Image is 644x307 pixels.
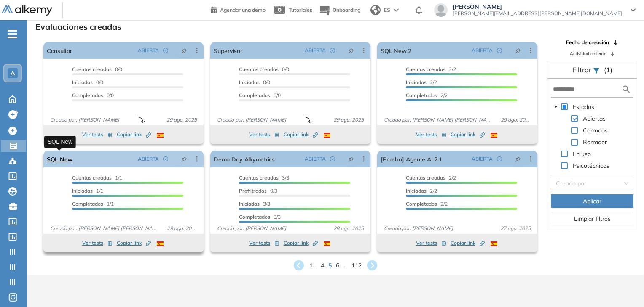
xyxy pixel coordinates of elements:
[175,152,193,166] button: pushpin
[72,188,103,194] span: 1/1
[602,267,644,307] iframe: Chat Widget
[11,70,15,77] span: A
[384,6,390,14] span: ES
[551,194,633,208] button: Aplicar
[497,156,502,161] span: check-circle
[211,4,266,14] a: Agendar una demo
[554,105,558,109] span: caret-down
[117,131,151,138] span: Copiar link
[573,162,609,169] span: Psicotécnicos
[239,214,281,220] span: 3/3
[497,48,502,53] span: check-circle
[72,79,103,85] span: 0/0
[330,48,335,53] span: check-circle
[72,66,112,72] span: Cuentas creadas
[451,239,485,247] span: Copiar link
[164,225,200,232] span: 29 ago. 2025
[509,152,527,166] button: pushpin
[239,79,260,85] span: Iniciadas
[570,50,606,57] span: Actividad reciente
[249,130,279,140] button: Ver tests
[239,66,289,72] span: 0/0
[342,152,360,166] button: pushpin
[416,238,446,248] button: Ver tests
[370,5,381,15] img: world
[138,47,159,54] span: ABIERTA
[336,261,339,270] span: 6
[220,7,266,13] span: Agendar una demo
[249,238,279,248] button: Ver tests
[406,201,437,207] span: Completados
[583,115,606,122] span: Abiertas
[381,42,411,59] a: SQL New 2
[348,47,354,54] span: pushpin
[324,241,330,246] img: ESP
[472,47,493,54] span: ABIERTA
[572,66,593,74] span: Filtrar
[515,156,521,162] span: pushpin
[157,241,164,246] img: ESP
[214,42,242,59] a: Supervisor
[551,212,633,225] button: Limpiar filtros
[604,65,612,75] span: (1)
[406,188,427,194] span: Iniciadas
[319,1,360,19] button: Onboarding
[571,102,596,112] span: Estados
[175,44,193,57] button: pushpin
[324,133,330,138] img: ESP
[47,42,72,59] a: Consultor
[406,201,448,207] span: 2/2
[497,225,534,232] span: 27 ago. 2025
[305,47,326,54] span: ABIERTA
[117,239,151,247] span: Copiar link
[117,238,151,248] button: Copiar link
[284,131,318,138] span: Copiar link
[583,196,601,206] span: Aplicar
[181,156,187,162] span: pushpin
[343,261,347,270] span: ...
[284,130,318,140] button: Copiar link
[239,201,260,207] span: Iniciadas
[47,116,123,124] span: Creado por: [PERSON_NAME]
[117,130,151,140] button: Copiar link
[214,225,290,232] span: Creado por: [PERSON_NAME]
[571,149,593,159] span: En uso
[509,44,527,57] button: pushpin
[406,175,456,181] span: 2/2
[406,188,437,194] span: 2/2
[163,156,168,161] span: check-circle
[406,92,448,98] span: 2/2
[573,103,594,111] span: Estados
[574,214,611,223] span: Limpiar filtros
[333,7,360,13] span: Onboarding
[453,3,622,10] span: [PERSON_NAME]
[515,47,521,54] span: pushpin
[163,116,200,124] span: 29 ago. 2025
[72,92,103,98] span: Completados
[406,66,456,72] span: 2/2
[581,114,607,124] span: Abiertas
[239,175,289,181] span: 3/3
[453,10,622,17] span: [PERSON_NAME][EMAIL_ADDRESS][PERSON_NAME][DOMAIN_NAME]
[72,175,112,181] span: Cuentas creadas
[566,39,609,46] span: Fecha de creación
[583,127,608,134] span: Cerradas
[330,156,335,161] span: check-circle
[72,175,122,181] span: 1/1
[406,175,445,181] span: Cuentas creadas
[239,92,270,98] span: Completados
[138,155,159,163] span: ABIERTA
[571,161,611,171] span: Psicotécnicos
[181,47,187,54] span: pushpin
[214,151,275,167] a: Demo Day Alkymetrics
[348,156,354,162] span: pushpin
[330,116,367,124] span: 29 ago. 2025
[163,48,168,53] span: check-circle
[72,92,114,98] span: 0/0
[82,238,113,248] button: Ver tests
[35,22,121,32] h3: Evaluaciones creadas
[406,79,437,85] span: 2/2
[328,261,332,270] span: 5
[157,133,164,138] img: ESP
[82,130,113,140] button: Ver tests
